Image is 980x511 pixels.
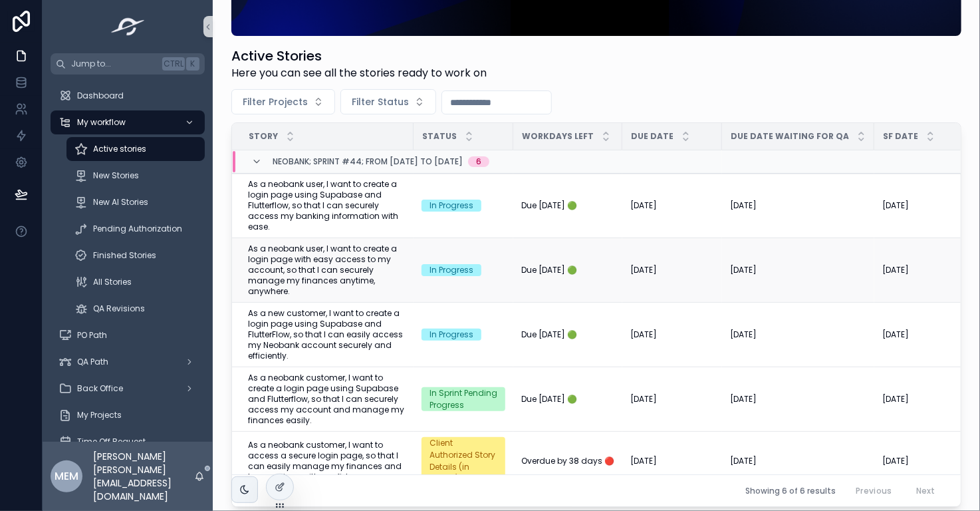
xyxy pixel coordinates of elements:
[71,59,157,69] span: Jump to...
[630,265,714,275] a: [DATE]
[422,329,505,341] a: In Progress
[249,131,278,142] span: Story
[731,131,849,142] span: Due Date Waiting for QA
[51,377,205,401] a: Back Office
[730,394,757,405] span: [DATE]
[93,450,194,503] p: [PERSON_NAME] [PERSON_NAME] [EMAIL_ADDRESS][DOMAIN_NAME]
[248,179,406,232] a: As a neobank user, I want to create a login page using Supabase and Flutterflow, so that I can se...
[93,277,132,287] span: All Stories
[51,53,205,75] button: Jump to...CtrlK
[631,131,674,142] span: Due Date
[730,265,866,275] a: [DATE]
[476,156,481,167] div: 6
[66,190,205,214] a: New AI Stories
[630,394,714,405] a: [DATE]
[66,137,205,161] a: Active stories
[883,131,918,142] span: SF Date
[521,456,614,466] a: Overdue by 38 days 🔴
[248,373,406,426] a: As a neobank customer, I want to create a login page using Supabase and Flutterflow, so that I ca...
[630,200,657,211] span: [DATE]
[187,59,198,69] span: K
[630,456,714,466] a: [DATE]
[630,265,657,275] span: [DATE]
[77,330,107,341] span: PO Path
[51,323,205,347] a: PO Path
[882,265,909,275] span: [DATE]
[248,244,406,297] a: As a neobank user, I want to create a login page with easy access to my account, so that I can se...
[429,200,473,212] div: In Progress
[882,329,966,340] a: [DATE]
[51,403,205,427] a: My Projects
[162,57,185,71] span: Ctrl
[521,394,577,405] span: Due [DATE] 🟢
[882,200,966,211] a: [DATE]
[522,131,594,142] span: Workdays Left
[882,456,909,466] span: [DATE]
[93,144,146,154] span: Active stories
[730,456,866,466] a: [DATE]
[273,156,463,167] span: Neobank; Sprint #44; From [DATE] to [DATE]
[51,110,205,134] a: My workflow
[352,95,409,108] span: Filter Status
[248,308,406,361] a: As a new customer, I want to create a login page using Supabase and FlutterFlow, so that I can ea...
[730,200,757,211] span: [DATE]
[521,200,614,211] a: Due [DATE] 🟢
[630,394,657,405] span: [DATE]
[422,264,505,276] a: In Progress
[882,394,909,405] span: [DATE]
[51,350,205,374] a: QA Path
[429,387,497,411] div: In Sprint Pending Progress
[882,394,966,405] a: [DATE]
[882,456,966,466] a: [DATE]
[521,265,614,275] a: Due [DATE] 🟢
[66,217,205,241] a: Pending Authorization
[745,486,836,496] span: Showing 6 of 6 results
[730,200,866,211] a: [DATE]
[630,200,714,211] a: [DATE]
[630,329,714,340] a: [DATE]
[340,89,436,114] button: Select Button
[630,329,657,340] span: [DATE]
[66,164,205,188] a: New Stories
[77,90,124,101] span: Dashboard
[51,84,205,108] a: Dashboard
[521,200,577,211] span: Due [DATE] 🟢
[730,456,757,466] span: [DATE]
[77,117,126,128] span: My workflow
[882,200,909,211] span: [DATE]
[521,394,614,405] a: Due [DATE] 🟢
[231,89,335,114] button: Select Button
[630,456,657,466] span: [DATE]
[93,170,139,181] span: New Stories
[66,244,205,267] a: Finished Stories
[422,437,505,485] a: Client Authorized Story Details (in queue)
[77,436,146,447] span: Time Off Request
[882,265,966,275] a: [DATE]
[730,394,866,405] a: [DATE]
[66,270,205,294] a: All Stories
[107,16,149,37] img: App logo
[66,297,205,321] a: QA Revisions
[429,329,473,341] div: In Progress
[730,329,757,340] span: [DATE]
[422,387,505,411] a: In Sprint Pending Progress
[429,264,473,276] div: In Progress
[521,265,577,275] span: Due [DATE] 🟢
[93,250,156,261] span: Finished Stories
[93,197,148,208] span: New AI Stories
[730,329,866,340] a: [DATE]
[422,131,457,142] span: Status
[882,329,909,340] span: [DATE]
[429,437,497,485] div: Client Authorized Story Details (in queue)
[422,200,505,212] a: In Progress
[43,75,213,442] div: scrollable content
[55,468,78,484] span: MEm
[231,47,487,65] h1: Active Stories
[77,383,123,394] span: Back Office
[730,265,757,275] span: [DATE]
[77,357,108,367] span: QA Path
[93,303,145,314] span: QA Revisions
